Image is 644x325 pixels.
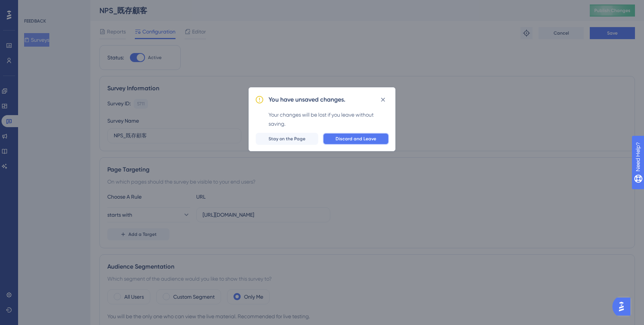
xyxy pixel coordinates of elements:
[269,136,305,142] span: Stay on the Page
[269,95,345,104] h2: You have unsaved changes.
[18,2,47,11] span: Need Help?
[612,295,635,318] iframe: UserGuiding AI Assistant Launcher
[269,110,389,128] div: Your changes will be lost if you leave without saving.
[336,136,376,142] span: Discard and Leave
